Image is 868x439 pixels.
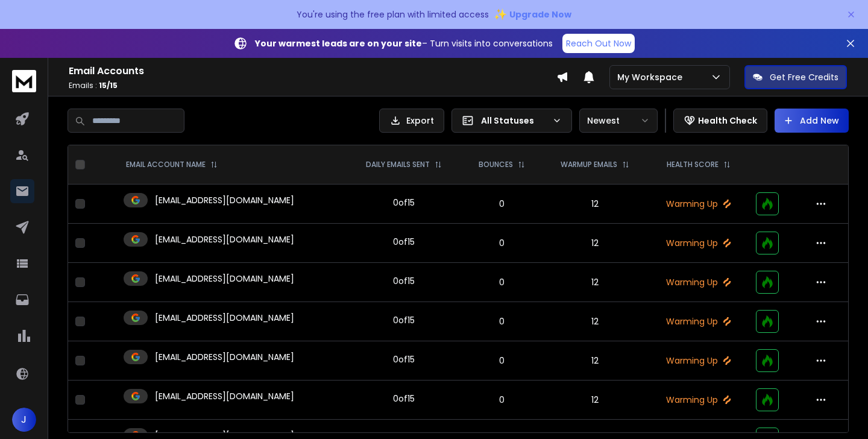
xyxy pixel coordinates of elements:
p: 0 [469,198,534,210]
p: 0 [469,355,534,367]
button: Export [379,109,444,133]
p: You're using the free plan with limited access [297,8,489,21]
td: 12 [541,302,648,341]
td: 12 [541,263,648,302]
p: Warming Up [655,355,741,367]
p: – Turn visits into conversations [255,37,553,49]
div: 0 of 15 [393,314,415,326]
p: Warming Up [655,276,741,288]
p: My Workspace [617,71,687,83]
div: EMAIL ACCOUNT NAME [126,160,218,169]
p: Warming Up [655,394,741,406]
img: logo [12,70,36,92]
span: Upgrade Now [509,8,571,21]
p: HEALTH SCORE [667,160,719,169]
div: 0 of 15 [393,353,415,365]
h1: Email Accounts [69,64,556,78]
p: Emails : [69,81,556,90]
button: Newest [579,109,658,133]
p: 0 [469,394,534,406]
p: [EMAIL_ADDRESS][DOMAIN_NAME] [155,273,294,285]
td: 12 [541,224,648,263]
span: 15 / 15 [99,80,118,90]
a: Reach Out Now [562,34,635,53]
p: 0 [469,237,534,249]
p: 0 [469,276,534,288]
button: ✨Upgrade Now [494,2,571,27]
p: [EMAIL_ADDRESS][DOMAIN_NAME] [155,351,294,363]
p: 0 [469,315,534,327]
div: 0 of 15 [393,197,415,209]
p: Reach Out Now [566,37,631,49]
td: 12 [541,381,648,420]
p: Get Free Credits [770,71,838,83]
p: Warming Up [655,198,741,210]
td: 12 [541,341,648,381]
p: [EMAIL_ADDRESS][DOMAIN_NAME] [155,390,294,402]
td: 12 [541,185,648,224]
button: Get Free Credits [744,65,847,89]
p: [EMAIL_ADDRESS][DOMAIN_NAME] [155,233,294,245]
div: 0 of 15 [393,236,415,248]
p: [EMAIL_ADDRESS][DOMAIN_NAME] [155,312,294,324]
div: 0 of 15 [393,393,415,405]
strong: Your warmest leads are on your site [255,37,422,49]
p: All Statuses [481,115,547,127]
p: BOUNCES [479,160,513,169]
button: Add New [775,109,849,133]
button: J [12,408,36,432]
p: DAILY EMAILS SENT [366,160,430,169]
p: Warming Up [655,315,741,327]
button: Health Check [673,109,767,133]
p: WARMUP EMAILS [561,160,617,169]
span: ✨ [494,6,507,23]
p: Health Check [698,115,757,127]
p: Warming Up [655,237,741,249]
div: 0 of 15 [393,275,415,287]
p: [EMAIL_ADDRESS][DOMAIN_NAME] [155,194,294,206]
